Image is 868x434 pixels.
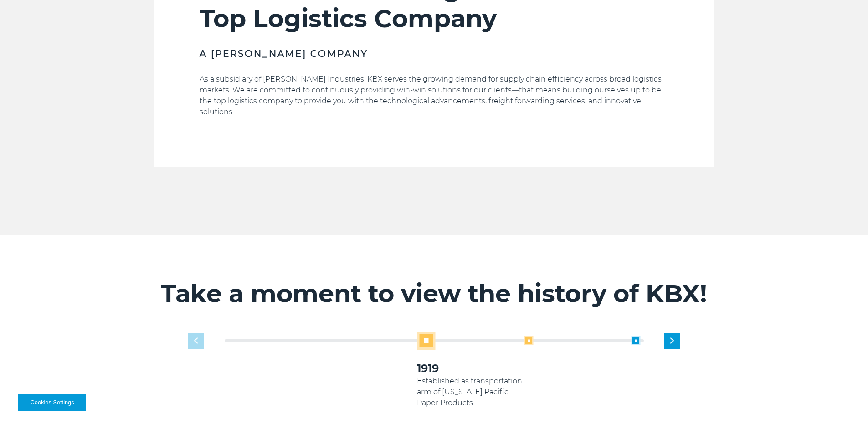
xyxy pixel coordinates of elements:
button: Cookies Settings [18,394,86,411]
p: Established as transportation arm of [US_STATE] Pacific Paper Products [417,376,524,408]
h3: 1919 [417,361,524,376]
div: Next slide [664,333,680,349]
img: next slide [670,338,674,344]
h2: Take a moment to view the history of KBX! [154,279,714,309]
h3: A [PERSON_NAME] Company [200,47,669,60]
p: As a subsidiary of [PERSON_NAME] Industries, KBX serves the growing demand for supply chain effic... [200,74,669,117]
